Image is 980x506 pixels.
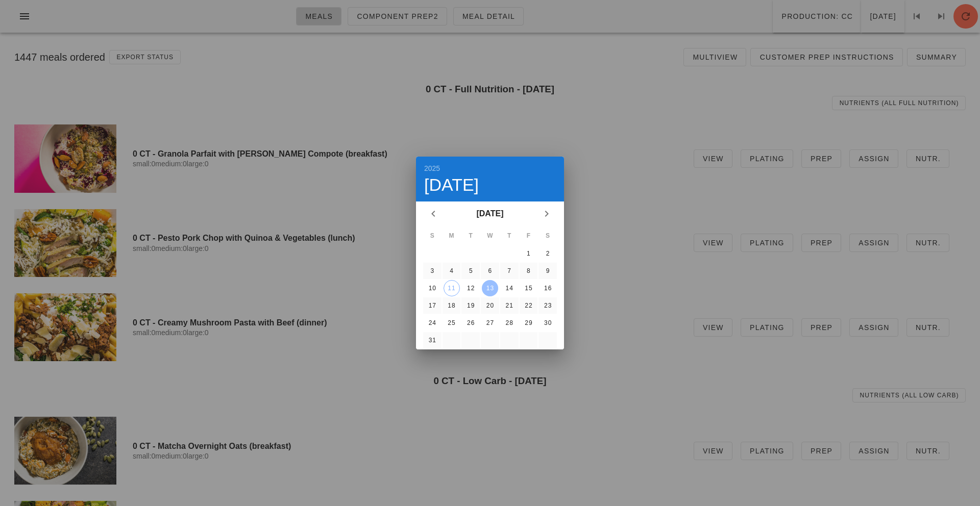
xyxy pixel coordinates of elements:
[424,285,440,292] div: 10
[501,319,518,326] div: 28
[444,280,460,296] button: 11
[444,263,460,279] button: 4
[424,337,440,344] div: 31
[482,263,498,279] button: 6
[501,267,518,274] div: 7
[520,297,536,314] button: 22
[540,263,556,279] button: 9
[520,227,538,244] th: F
[424,332,440,348] button: 31
[462,302,479,309] div: 19
[540,245,556,262] button: 2
[540,250,556,257] div: 2
[540,267,556,274] div: 9
[462,319,479,326] div: 26
[424,176,556,193] div: [DATE]
[520,250,536,257] div: 1
[424,205,443,223] button: Previous month
[423,227,442,244] th: S
[424,297,440,314] button: 17
[520,280,536,296] button: 15
[462,315,479,331] button: 26
[424,315,440,331] button: 24
[444,285,459,292] div: 11
[520,302,536,309] div: 22
[520,315,536,331] button: 29
[482,297,498,314] button: 20
[540,285,556,292] div: 16
[537,205,556,223] button: Next month
[501,280,518,296] button: 14
[444,267,460,274] div: 4
[462,263,479,279] button: 5
[424,263,440,279] button: 3
[520,263,536,279] button: 8
[540,315,556,331] button: 30
[501,302,518,309] div: 21
[500,227,519,244] th: T
[444,315,460,331] button: 25
[444,319,460,326] div: 25
[520,319,536,326] div: 29
[461,227,480,244] th: T
[540,297,556,314] button: 23
[424,280,440,296] button: 10
[538,227,557,244] th: S
[482,319,498,326] div: 27
[462,267,479,274] div: 5
[462,297,479,314] button: 19
[481,227,499,244] th: W
[444,302,460,309] div: 18
[482,280,498,296] button: 13
[424,165,556,172] div: 2025
[540,319,556,326] div: 30
[520,285,536,292] div: 15
[540,302,556,309] div: 23
[462,285,479,292] div: 12
[482,315,498,331] button: 27
[462,280,479,296] button: 12
[424,319,440,326] div: 24
[472,204,507,224] button: [DATE]
[501,297,518,314] button: 21
[424,302,440,309] div: 17
[444,297,460,314] button: 18
[501,263,518,279] button: 7
[443,227,461,244] th: M
[424,267,440,274] div: 3
[482,285,498,292] div: 13
[540,280,556,296] button: 16
[482,302,498,309] div: 20
[520,245,536,262] button: 1
[520,267,536,274] div: 8
[482,267,498,274] div: 6
[501,315,518,331] button: 28
[501,285,518,292] div: 14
